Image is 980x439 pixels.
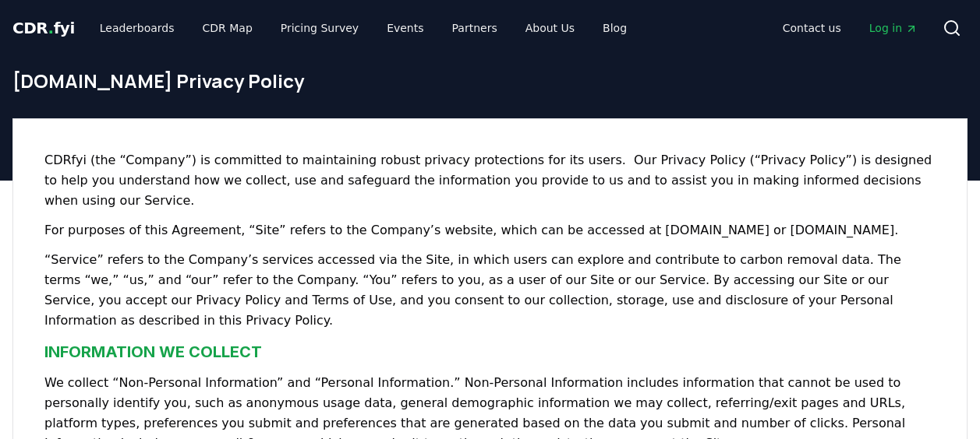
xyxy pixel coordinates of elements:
[857,14,930,42] a: Log in
[869,20,918,36] span: Log in
[770,14,930,42] nav: Main
[12,17,75,39] a: CDR.fyi
[268,14,371,42] a: Pricing Survey
[440,14,510,42] a: Partners
[590,14,639,42] a: Blog
[374,14,436,42] a: Events
[87,14,639,42] nav: Main
[513,14,587,42] a: About Us
[44,250,936,331] p: “Service” refers to the Company’s services accessed via the Site, in which users can explore and ...
[770,14,854,42] a: Contact us
[48,19,54,37] span: .
[44,340,936,363] h3: INFORMATION WE COLLECT
[44,150,936,211] p: CDRfyi (the “Company”) is committed to maintaining robust privacy protections for its users. Our ...
[12,19,75,37] span: CDR fyi
[44,220,936,241] p: For purposes of this Agreement, “Site” refers to the Company’s website, which can be accessed at ...
[12,68,968,93] h1: [DOMAIN_NAME] Privacy Policy
[87,14,187,42] a: Leaderboards
[190,14,265,42] a: CDR Map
